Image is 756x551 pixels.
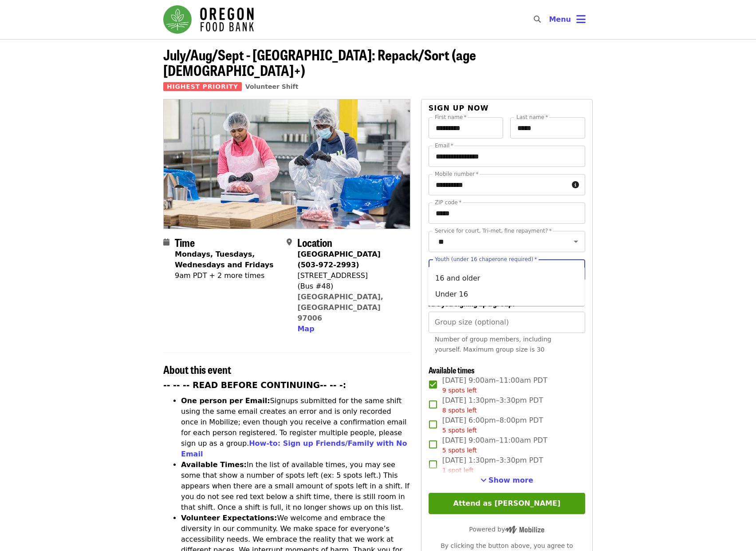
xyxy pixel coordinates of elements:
span: Menu [549,15,571,24]
span: [DATE] 9:00am–11:00am PDT [442,435,547,455]
span: 8 spots left [442,407,477,414]
label: Email [435,143,453,148]
strong: Mondays, Tuesdays, Wednesdays and Fridays [175,250,274,269]
span: Sign up now [429,104,489,112]
span: Map [297,325,314,333]
button: See more timeslots [480,475,533,486]
strong: -- -- -- READ BEFORE CONTINUING-- -- -: [163,381,346,390]
li: 16 and older [428,270,585,286]
span: [DATE] 6:00pm–8:00pm PDT [442,415,543,435]
div: 9am PDT + 2 more times [175,270,280,281]
li: In the list of available times, you may see some that show a number of spots left (ex: 5 spots le... [181,460,410,513]
span: Location [297,234,332,250]
input: Search [546,9,553,30]
label: Last name [516,115,548,120]
span: [DATE] 9:00am–11:00am PDT [442,375,547,395]
i: circle-info icon [572,181,579,189]
button: Open [570,235,582,248]
span: Powered by [469,526,544,533]
i: calendar icon [163,238,169,246]
img: Oregon Food Bank - Home [163,5,254,34]
label: ZIP code [435,200,461,205]
img: Powered by Mobilize [505,526,544,534]
span: [DATE] 1:30pm–3:30pm PDT [442,395,543,415]
label: Youth (under 16 chaperone required) [435,257,537,262]
input: Mobile number [429,174,568,195]
button: Clear [558,264,571,276]
strong: Volunteer Expectations: [181,514,277,522]
span: About this event [163,361,231,377]
button: Close [570,264,582,276]
span: Available times [429,364,475,376]
a: [GEOGRAPHIC_DATA], [GEOGRAPHIC_DATA] 97006 [297,293,383,322]
span: Time [175,234,195,250]
span: 9 spots left [442,387,477,394]
span: 1 spot left [442,467,474,474]
label: Service for court, Tri-met, fine repayment? [435,228,552,234]
i: bars icon [576,13,586,26]
input: [object Object] [429,312,585,333]
label: First name [435,115,467,120]
span: [DATE] 1:30pm–3:30pm PDT [442,455,543,475]
li: Signups submitted for the same shift using the same email creates an error and is only recorded o... [181,396,410,460]
button: Attend as [PERSON_NAME] [429,493,585,514]
img: July/Aug/Sept - Beaverton: Repack/Sort (age 10+) organized by Oregon Food Bank [164,99,410,228]
strong: [GEOGRAPHIC_DATA] (503-972-2993) [297,250,380,269]
div: (Bus #48) [297,281,403,292]
span: Number of group members, including yourself. Maximum group size is 30 [435,336,551,353]
label: Mobile number [435,171,478,177]
div: [STREET_ADDRESS] [297,270,403,281]
span: 5 spots left [442,427,477,434]
input: Email [429,146,585,167]
span: Highest Priority [163,82,242,91]
button: Map [297,324,314,334]
button: Toggle account menu [542,9,593,30]
input: First name [429,117,504,139]
a: Volunteer Shift [245,83,299,90]
input: Last name [510,117,585,139]
strong: One person per Email: [181,396,270,405]
li: Under 16 [428,286,585,302]
strong: Available Times: [181,460,247,469]
a: How-to: Sign up Friends/Family with No Email [181,439,407,458]
i: search icon [534,15,541,24]
span: July/Aug/Sept - [GEOGRAPHIC_DATA]: Repack/Sort (age [DEMOGRAPHIC_DATA]+) [163,44,476,80]
input: ZIP code [429,202,585,224]
i: map-marker-alt icon [287,238,292,246]
span: 5 spots left [442,447,477,454]
span: Show more [488,476,533,484]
